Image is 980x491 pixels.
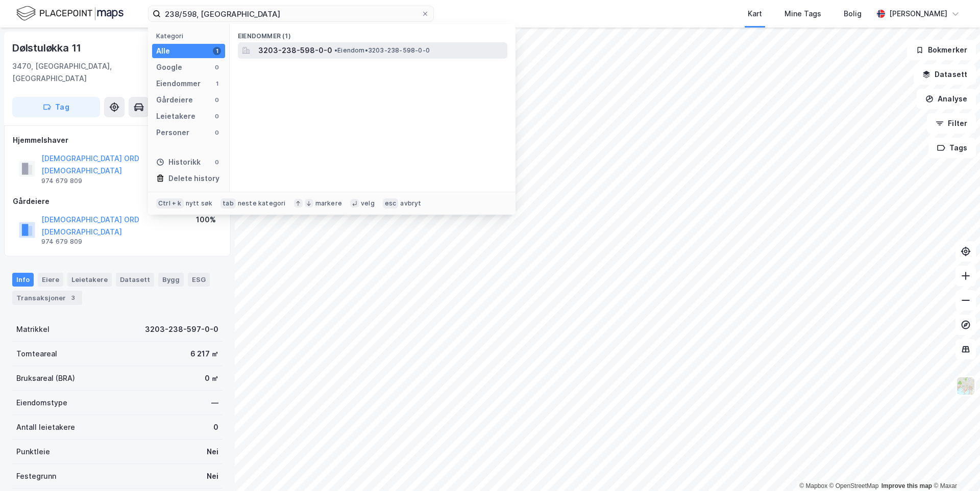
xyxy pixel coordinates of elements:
[881,482,932,489] a: Improve this map
[400,199,421,208] div: avbryt
[12,60,172,85] div: 3470, [GEOGRAPHIC_DATA], [GEOGRAPHIC_DATA]
[186,199,213,208] div: nytt søk
[16,470,56,482] div: Festegrunn
[12,97,100,117] button: Tag
[207,446,218,458] div: Nei
[67,273,112,286] div: Leietakere
[38,273,63,286] div: Eiere
[188,273,210,286] div: ESG
[156,45,170,57] div: Alle
[205,372,218,384] div: 0 ㎡
[929,442,980,491] div: Kontrollprogram for chat
[190,348,218,360] div: 6 217 ㎡
[928,138,976,158] button: Tags
[785,8,821,20] div: Mine Tags
[156,198,184,209] div: Ctrl + k
[158,273,184,286] div: Bygg
[156,156,201,168] div: Historikk
[156,126,189,139] div: Personer
[799,482,827,489] a: Mapbox
[844,8,862,20] div: Bolig
[145,323,218,335] div: 3203-238-597-0-0
[929,442,980,491] iframe: Chat Widget
[41,177,82,185] div: 974 679 809
[213,128,221,137] div: 0
[12,291,82,305] div: Transaksjoner
[213,80,221,88] div: 1
[238,199,286,208] div: neste kategori
[334,46,430,55] span: Eiendom • 3203-238-598-0-0
[748,8,762,20] div: Kart
[213,421,218,433] div: 0
[16,348,57,360] div: Tomteareal
[16,421,75,433] div: Antall leietakere
[213,158,221,166] div: 0
[16,397,67,409] div: Eiendomstype
[13,134,222,146] div: Hjemmelshaver
[220,198,236,209] div: tab
[383,198,399,209] div: esc
[156,110,195,122] div: Leietakere
[156,77,201,90] div: Eiendommer
[156,61,182,73] div: Google
[161,6,421,21] input: Søk på adresse, matrikkel, gårdeiere, leietakere eller personer
[914,64,976,85] button: Datasett
[16,323,50,335] div: Matrikkel
[12,273,34,286] div: Info
[16,446,50,458] div: Punktleie
[116,273,154,286] div: Datasett
[213,112,221,120] div: 0
[16,5,124,22] img: logo.f888ab2527a4732fd821a326f86c7f29.svg
[156,32,225,40] div: Kategori
[889,8,947,20] div: [PERSON_NAME]
[16,372,75,384] div: Bruksareal (BRA)
[956,376,975,396] img: Z
[213,63,221,71] div: 0
[258,44,332,57] span: 3203-238-598-0-0
[168,172,219,185] div: Delete history
[213,47,221,55] div: 1
[196,214,216,226] div: 100%
[68,293,78,303] div: 3
[230,24,516,42] div: Eiendommer (1)
[907,40,976,60] button: Bokmerker
[41,238,82,246] div: 974 679 809
[213,96,221,104] div: 0
[156,94,193,106] div: Gårdeiere
[361,199,375,208] div: velg
[13,195,222,208] div: Gårdeiere
[207,470,218,482] div: Nei
[334,46,337,54] span: •
[315,199,342,208] div: markere
[917,89,976,109] button: Analyse
[829,482,879,489] a: OpenStreetMap
[12,40,83,56] div: Dølstuløkka 11
[927,113,976,134] button: Filter
[211,397,218,409] div: —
